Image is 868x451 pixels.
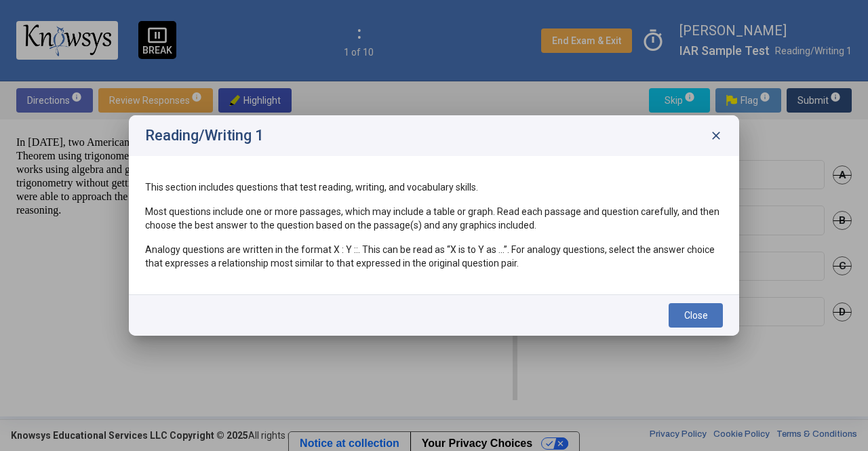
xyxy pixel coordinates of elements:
[684,310,708,321] span: Close
[145,243,723,270] p: Analogy questions are written in the format X : Y ::. This can be read as “X is to Y as ...”. For...
[145,205,723,232] p: Most questions include one or more passages, which may include a table or graph. Read each passag...
[145,128,264,144] h2: Reading/Writing 1
[145,180,723,194] p: This section includes questions that test reading, writing, and vocabulary skills.
[709,129,723,142] span: close
[669,303,723,328] button: Close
